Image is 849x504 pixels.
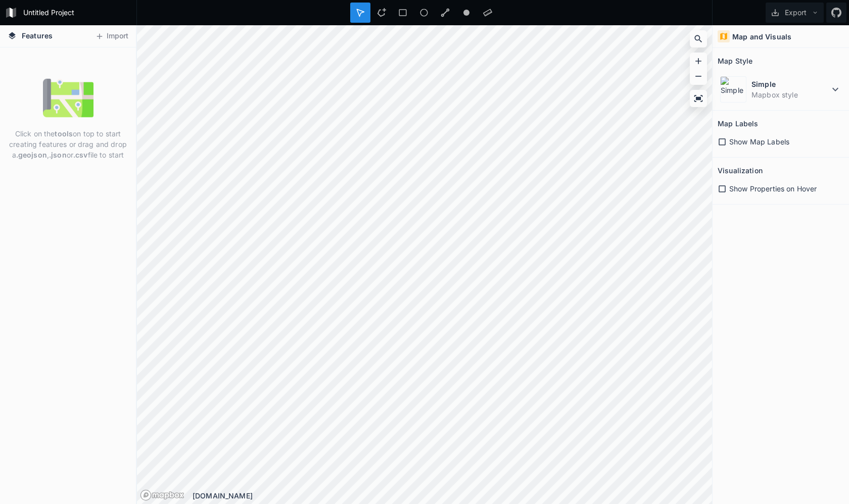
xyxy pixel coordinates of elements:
[49,150,67,159] strong: .json
[55,129,73,138] strong: tools
[732,31,791,42] h4: Map and Visuals
[729,183,817,194] span: Show Properties on Hover
[766,3,824,23] button: Export
[718,53,752,69] h2: Map Style
[718,116,758,131] h2: Map Labels
[718,163,763,178] h2: Visualization
[193,490,712,501] div: [DOMAIN_NAME]
[90,28,133,44] button: Import
[140,489,184,501] a: Mapbox logo
[751,89,829,100] dd: Mapbox style
[22,30,53,41] span: Features
[16,150,47,159] strong: .geojson
[751,79,829,89] dt: Simple
[73,150,88,159] strong: .csv
[43,73,93,123] img: empty
[729,136,789,147] span: Show Map Labels
[8,128,128,160] p: Click on the on top to start creating features or drag and drop a , or file to start
[720,76,746,103] img: Simple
